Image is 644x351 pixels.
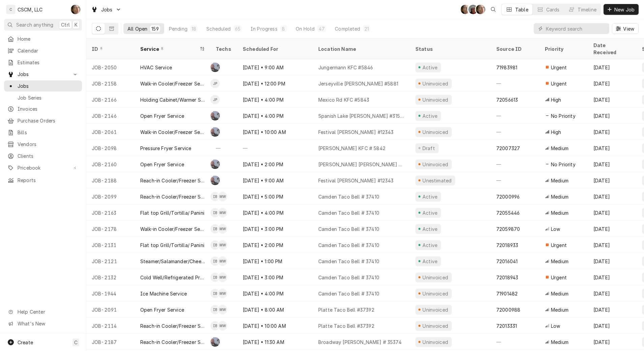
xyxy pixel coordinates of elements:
[588,205,637,221] div: [DATE]
[92,45,128,52] div: ID
[210,127,220,137] div: Chris Lynch's Avatar
[86,318,135,334] div: JOB-2114
[86,302,135,318] div: JOB-2091
[588,269,637,285] div: [DATE]
[468,5,478,14] div: Dena Vecchetti's Avatar
[18,177,79,184] span: Reports
[318,193,379,200] div: Camden Taco Bell # 37410
[491,156,539,172] div: —
[335,25,360,32] div: Completed
[210,321,220,330] div: Izaia Bain's Avatar
[86,124,135,140] div: JOB-2061
[140,322,205,329] div: Reach-in Cooler/Freezer Service
[243,45,306,52] div: Scheduled For
[237,92,313,108] div: [DATE] • 4:00 PM
[86,188,135,205] div: JOB-2099
[546,23,606,34] input: Keyword search
[101,6,113,13] span: Jobs
[18,117,79,124] span: Purchase Orders
[551,242,567,249] span: Urgent
[237,124,313,140] div: [DATE] • 10:00 AM
[551,112,576,119] span: No Priority
[218,208,227,217] div: Michal Wall's Avatar
[545,45,581,52] div: Priority
[551,225,560,233] span: Low
[622,25,636,32] span: View
[237,59,313,75] div: [DATE] • 9:00 AM
[588,253,637,269] div: [DATE]
[551,322,560,329] span: Low
[422,161,449,168] div: Uninvoiced
[86,156,135,172] div: JOB-2160
[551,177,568,184] span: Medium
[4,115,82,126] a: Purchase Orders
[86,285,135,302] div: JOB-1944
[613,6,636,13] span: New Job
[218,289,227,298] div: MW
[318,258,379,265] div: Camden Taco Bell # 37410
[18,35,79,42] span: Home
[496,96,518,103] div: 72056613
[86,269,135,285] div: JOB-2132
[364,25,369,32] div: 21
[210,224,220,234] div: IB
[237,318,313,334] div: [DATE] • 10:00 AM
[140,145,192,152] div: Pressure Fryer Service
[18,71,68,78] span: Jobs
[4,175,82,186] a: Reports
[218,240,227,250] div: MW
[422,80,449,87] div: Uninvoiced
[237,285,313,302] div: [DATE] • 4:00 PM
[4,69,82,80] a: Go to Jobs
[496,193,520,200] div: 72000996
[18,320,78,327] span: What's New
[210,95,220,104] div: JP
[210,111,220,120] div: Chris Lynch's Avatar
[318,209,379,216] div: Camden Taco Bell # 37410
[422,339,449,346] div: Uninvoiced
[140,112,184,119] div: Open Fryer Service
[210,63,220,72] div: Chris Lynch's Avatar
[421,242,438,249] div: Active
[318,96,369,103] div: Mexico Rd KFC #5843
[210,305,220,314] div: Izaia Bain's Avatar
[86,172,135,188] div: JOB-2188
[86,140,135,156] div: JOB-2098
[140,258,205,265] div: Steamer/Salamander/Cheesemelter Service
[218,305,227,314] div: Michal Wall's Avatar
[237,237,313,253] div: [DATE] • 2:00 PM
[210,208,220,217] div: IB
[210,337,220,347] div: CL
[210,256,220,266] div: IB
[71,5,80,14] div: SH
[218,321,227,330] div: Michal Wall's Avatar
[318,290,379,297] div: Camden Taco Bell # 37410
[86,253,135,269] div: JOB-2121
[551,129,561,136] span: High
[422,322,449,329] div: Uninvoiced
[318,242,379,249] div: Camden Taco Bell # 37410
[237,269,313,285] div: [DATE] • 3:00 PM
[496,64,517,71] div: 71983981
[318,225,379,233] div: Camden Taco Bell # 37410
[192,25,196,32] div: 18
[218,208,227,217] div: MW
[551,209,568,216] span: Medium
[476,5,485,14] div: SH
[422,290,449,297] div: Uninvoiced
[71,5,80,14] div: Serra Heyen's Avatar
[237,108,313,124] div: [DATE] • 4:00 PM
[61,21,70,28] span: Ctrl
[4,162,82,173] a: Go to Pricebook
[421,145,436,152] div: Draft
[4,139,82,150] a: Vendors
[604,4,639,15] button: New Job
[140,290,187,297] div: Ice Machine Service
[318,322,374,329] div: Platte Taco Bell #37392
[588,156,637,172] div: [DATE]
[578,6,596,13] div: Timeline
[210,63,220,72] div: CL
[468,5,478,14] div: DV
[318,177,394,184] div: Festival [PERSON_NAME] #12343
[551,193,568,200] span: Medium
